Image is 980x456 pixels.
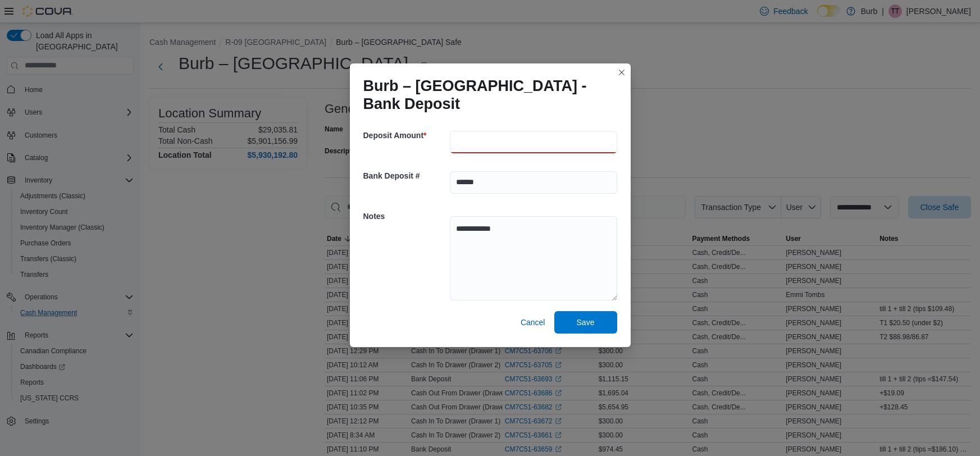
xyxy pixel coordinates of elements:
button: Cancel [516,311,550,334]
span: Cancel [521,317,545,328]
h5: Bank Deposit # [363,165,448,187]
span: Save [577,317,595,328]
button: Save [554,311,617,334]
button: Closes this modal window [615,66,628,79]
h5: Notes [363,205,448,227]
h1: Burb – [GEOGRAPHIC_DATA] - Bank Deposit [363,77,608,113]
h5: Deposit Amount [363,124,448,147]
